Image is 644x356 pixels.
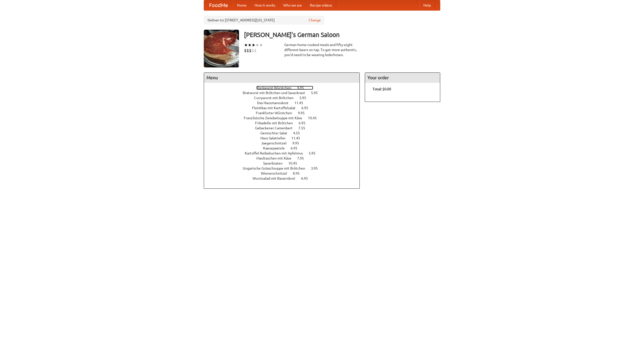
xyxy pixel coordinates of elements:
[245,151,308,155] span: Kartoffel Reibekuchen mit Apfelmus
[284,42,360,57] div: German home-cooked meals and fifty-eight different beers on tap. To get more authentic, you'd nee...
[249,48,252,53] li: $
[252,106,317,110] a: Fleishkas mit Kartoffelsalat 6.95
[256,86,313,90] a: Bockwurst Würstchen 4.95
[259,42,263,48] li: ★
[243,166,310,170] span: Ungarische Gulaschsuppe mit Brötchen
[297,86,309,90] span: 4.95
[261,171,292,175] span: Wienerschnitzel
[244,42,248,48] li: ★
[311,91,323,95] span: 5.95
[251,0,279,10] a: How it works
[243,91,327,95] a: Bratwurst mit Brötchen und Sauerkraut 5.95
[257,101,294,105] span: Das Hausmannskost
[261,171,309,175] a: Wienerschnitzel 8.95
[306,0,336,10] a: Recipe videos
[263,161,288,165] span: Sauerbraten
[243,166,327,170] a: Ungarische Gulaschsuppe mit Brötchen 3.95
[298,111,310,115] span: 9.95
[204,0,233,10] a: FoodMe
[244,30,440,40] h3: [PERSON_NAME]'s German Saloon
[299,96,311,100] span: 5.95
[365,73,440,83] h4: Your order
[204,16,325,25] div: Deliver to: [STREET_ADDRESS][US_STATE]
[292,141,304,145] span: 9.95
[252,106,301,110] span: Fleishkas mit Kartoffelsalat
[297,156,309,160] span: 7.95
[255,126,314,130] a: Gebackener Camenbert 7.55
[419,0,435,10] a: Help
[248,42,252,48] li: ★
[261,141,308,145] a: Jaegerschnitzel 9.95
[293,131,305,135] span: 4.55
[263,146,290,150] span: Kaesepaetzle
[255,126,298,130] span: Gebackener Camenbert
[257,101,312,105] a: Das Hausmannskost 11.45
[255,121,298,125] span: Frikadelle mit Brötchen
[309,18,321,23] a: Change
[244,48,247,53] li: $
[263,146,307,150] a: Kaesepaetzle 6.95
[253,176,300,180] span: Wurstsalad mit Bauernbrot
[288,161,302,165] span: 10.45
[256,156,313,160] a: Maultaschen mit Käse 7.95
[255,121,315,125] a: Frikadelle mit Brötchen 6.95
[233,0,251,10] a: Home
[261,141,292,145] span: Jaegerschnitzel
[256,86,296,90] span: Bockwurst Würstchen
[291,146,302,150] span: 6.95
[252,48,254,53] li: $
[308,116,322,120] span: 10.45
[252,42,255,48] li: ★
[204,30,239,67] img: angular.jpg
[256,156,296,160] span: Maultaschen mit Käse
[311,166,323,170] span: 3.95
[293,171,305,175] span: 8.95
[309,151,320,155] span: 5.95
[260,136,291,140] span: Haus Salatteller
[247,48,249,53] li: $
[263,161,306,165] a: Sauerbraten 10.45
[298,126,310,130] span: 7.55
[254,96,299,100] span: Currywurst mit Brötchen
[279,0,306,10] a: Who we are
[301,176,313,180] span: 6.95
[254,96,315,100] a: Currywurst mit Brötchen 5.95
[255,42,259,48] li: ★
[253,176,317,180] a: Wurstsalad mit Bauernbrot 6.95
[243,91,310,95] span: Bratwurst mit Brötchen und Sauerkraut
[260,131,292,135] span: Gemischter Salat
[294,101,308,105] span: 11.45
[204,73,359,83] h4: Menu
[260,131,309,135] a: Gemischter Salat 4.55
[244,116,326,120] a: Französische Zwiebelsuppe mit Käse 10.45
[291,136,305,140] span: 11.45
[299,121,310,125] span: 6.95
[254,48,257,53] li: $
[245,151,325,155] a: Kartoffel Reibekuchen mit Apfelmus 5.95
[301,106,313,110] span: 6.95
[256,111,297,115] span: Frankfurter Würstchen
[244,116,307,120] span: Französische Zwiebelsuppe mit Käse
[260,136,309,140] a: Haus Salatteller 11.45
[256,111,314,115] a: Frankfurter Würstchen 9.95
[373,87,391,91] b: Total: $0.00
